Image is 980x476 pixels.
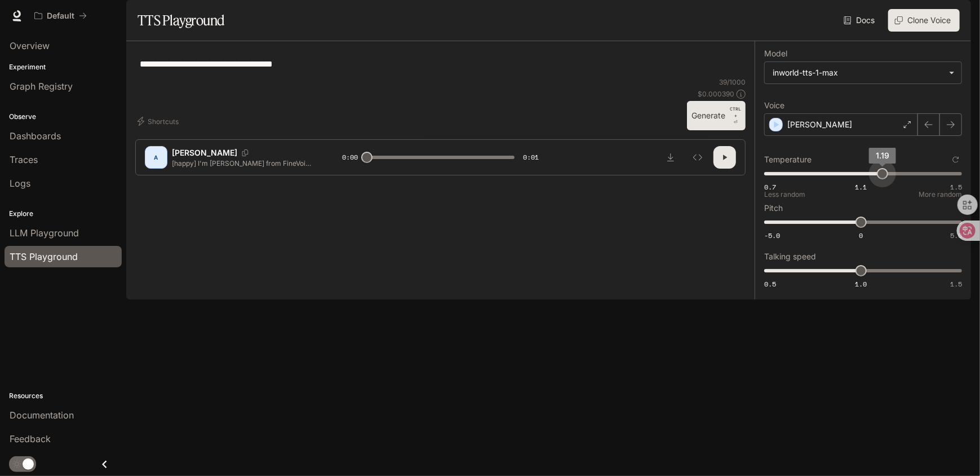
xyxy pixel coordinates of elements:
[719,77,746,87] p: 39 / 1000
[950,182,962,192] span: 1.5
[135,112,183,130] button: Shortcuts
[764,102,784,109] p: Voice
[524,152,539,163] span: 0:01
[730,105,741,126] p: ⏎
[764,50,787,58] p: Model
[764,204,783,212] p: Pitch
[950,279,962,289] span: 1.5
[687,101,746,130] button: GenerateCTRL +⏎
[730,105,741,119] p: CTRL +
[138,9,225,32] h1: TTS Playground
[855,182,867,192] span: 1.1
[47,11,74,21] p: Default
[765,62,961,83] div: inworld-tts-1-max
[172,147,237,158] p: [PERSON_NAME]
[342,152,358,163] span: 0:00
[764,191,805,198] p: Less random
[686,146,709,169] button: Inspect
[659,146,682,169] button: Download audio
[888,9,960,32] button: Clone Voice
[919,191,962,198] p: More random
[764,279,776,289] span: 0.5
[773,67,943,78] div: inworld-tts-1-max
[876,151,889,160] span: 1.19
[841,9,879,32] a: Docs
[698,89,734,99] p: $ 0.000390
[237,149,253,156] button: Copy Voice ID
[764,253,816,261] p: Talking speed
[787,119,852,130] p: [PERSON_NAME]
[859,231,863,240] span: 0
[172,158,315,168] p: [happy] I'm [PERSON_NAME] from FineVoice Team.
[764,182,776,192] span: 0.7
[764,156,812,164] p: Temperature
[764,231,780,240] span: -5.0
[855,279,867,289] span: 1.0
[29,5,92,27] button: All workspaces
[950,153,962,166] button: Reset to default
[147,148,165,166] div: A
